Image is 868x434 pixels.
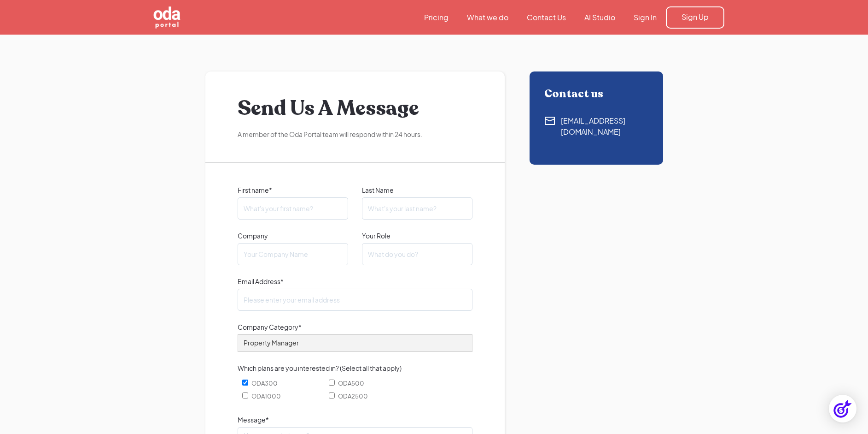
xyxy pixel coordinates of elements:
[238,415,472,425] label: Message*
[329,380,335,386] input: ODA500
[666,6,724,29] a: Sign Up
[362,185,472,195] label: Last Name
[238,289,472,311] input: Please enter your email address
[329,392,335,398] input: ODA2500
[238,276,472,286] label: Email Address*
[518,12,575,23] a: Contact Us
[575,12,624,23] a: AI Studio
[338,391,368,401] span: ODA2500
[362,243,472,265] input: What do you do?
[251,378,278,388] span: ODA300
[242,380,248,386] input: ODA300
[238,130,472,139] div: A member of the Oda Portal team will respond within 24 hours.
[415,12,458,23] a: Pricing
[238,243,348,265] input: Your Company Name
[238,231,348,241] label: Company
[362,231,472,241] label: Your Role
[682,12,709,22] div: Sign Up
[238,322,472,332] label: Company Category*
[238,95,472,122] h1: Send Us A Message
[242,392,248,398] input: ODA1000
[544,115,555,126] img: Contact using email
[624,12,666,23] a: Sign In
[251,391,281,401] span: ODA1000
[338,378,364,388] span: ODA500
[561,115,648,137] div: [EMAIL_ADDRESS][DOMAIN_NAME]
[544,88,648,101] div: Contact us
[362,197,472,220] input: What's your last name?
[238,197,348,220] input: What's your first name?
[238,185,348,195] label: First name*
[544,115,648,137] a: Contact using email[EMAIL_ADDRESS][DOMAIN_NAME]
[238,363,472,373] label: Which plans are you interested in? (Select all that apply)
[144,6,232,30] a: home
[458,12,518,23] a: What we do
